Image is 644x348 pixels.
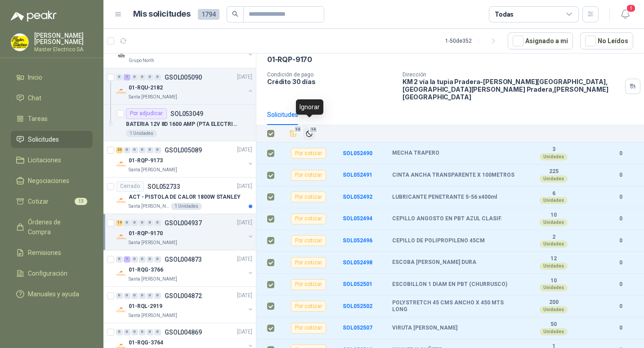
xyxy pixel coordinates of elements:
div: Por cotizar [291,323,326,334]
p: 01-RQU-2182 [129,84,163,92]
span: Chat [28,93,41,103]
p: [DATE] [237,73,252,81]
span: 14 [294,126,302,133]
div: 14 [116,220,123,226]
div: 0 [139,74,146,80]
b: LUBRICANTE PENETRANTE 5-56 x400ml [392,194,497,201]
p: [DATE] [237,255,252,263]
div: 0 [131,220,138,226]
div: Unidades [540,241,568,248]
button: Ignorar [303,128,315,140]
p: Grupo North [129,57,154,64]
a: Inicio [11,69,93,86]
img: Company Logo [116,86,127,97]
div: 0 [116,329,123,335]
div: 0 [131,256,138,263]
div: Unidades [540,175,568,183]
div: Unidades [540,263,568,270]
p: [DATE] [237,182,252,191]
div: 0 [131,147,138,153]
p: 01-RQG-3766 [129,266,163,274]
a: Órdenes de Compra [11,214,93,241]
p: Condición de pago [267,71,395,78]
p: [PERSON_NAME] [PERSON_NAME] [34,32,93,45]
img: Company Logo [116,50,127,61]
a: Por adjudicarSOL053049BATERIA 12V 8D 1600 AMP (PTA ELECTRICA)1 Unidades [103,105,256,141]
div: 0 [154,220,161,226]
a: SOL052492 [343,194,372,200]
b: POLYSTRETCH 45 CMS ANCHO X 450 MTS LONG [392,299,517,313]
div: 0 [154,329,161,335]
p: 01-RQP-9170 [129,229,163,238]
img: Company Logo [11,34,28,51]
div: Por cotizar [291,170,326,181]
b: ESCOBILLON 1 DIAM EN PBT (CHURRUSCO) [392,281,507,288]
div: 0 [154,74,161,80]
span: search [232,11,238,17]
p: 01-RQG-3764 [129,339,163,347]
span: 1794 [198,9,219,20]
div: 0 [154,293,161,299]
a: SOL052502 [343,303,372,309]
span: 14 [309,126,318,133]
a: CerradoSOL052733[DATE] Company LogoACT - PISTOLA DE CALOR 1800W STANLEYSanta [PERSON_NAME]1 Unidades [103,178,256,214]
b: 10 [523,277,585,285]
p: 01-RQP-9170 [267,55,312,64]
div: 0 [154,256,161,263]
span: Configuración [28,268,67,278]
div: 0 [147,329,153,335]
button: No Leídos [580,32,633,49]
div: Ignorar [296,99,323,115]
p: Santa [PERSON_NAME] [129,166,177,174]
a: Licitaciones [11,152,93,169]
a: Manuales y ayuda [11,286,93,303]
div: 1 [124,74,130,80]
b: 0 [608,214,633,223]
button: Asignado a mi [508,32,573,49]
div: 0 [131,74,138,80]
p: Santa [PERSON_NAME] [129,203,169,210]
div: 1 Unidades [126,130,157,137]
a: 0 1 0 0 0 0 GSOL005090[DATE] Company Logo01-RQU-2182Santa [PERSON_NAME] [116,72,254,101]
div: Unidades [540,328,568,335]
div: Cerrado [116,181,144,192]
p: Master Electrico SA [34,47,93,52]
div: 0 [131,329,138,335]
span: Cotizar [28,196,49,206]
div: Por cotizar [291,214,326,224]
div: 0 [147,256,153,263]
div: 0 [116,256,123,263]
p: ACT - PISTOLA DE CALOR 1800W STANLEY [129,193,241,201]
p: Santa [PERSON_NAME] [129,276,177,283]
div: 0 [139,147,146,153]
p: GSOL004873 [165,256,202,263]
p: [DATE] [237,328,252,336]
p: SOL053049 [170,111,203,117]
div: 1 - 50 de 352 [445,34,501,48]
img: Logo peakr [11,11,57,22]
button: Añadir [287,127,300,140]
div: 0 [139,293,146,299]
div: Unidades [540,306,568,313]
b: 10 [523,212,585,219]
a: 23 0 0 0 0 0 GSOL005089[DATE] Company Logo01-RQP-9173Santa [PERSON_NAME] [116,145,254,174]
p: GSOL004872 [165,293,202,299]
span: Inicio [28,72,42,82]
a: SOL052490 [343,150,372,156]
p: GSOL005090 [165,74,202,80]
b: 200 [523,299,585,306]
a: Solicitudes [11,131,93,148]
p: [DATE] [237,219,252,227]
p: [DATE] [237,146,252,154]
span: 13 [75,198,87,205]
b: 0 [608,149,633,158]
p: SOL052733 [148,183,180,190]
a: 14 0 0 0 0 0 GSOL004937[DATE] Company Logo01-RQP-9170Santa [PERSON_NAME] [116,218,254,246]
b: 12 [523,255,585,263]
b: 0 [608,280,633,289]
b: 0 [608,193,633,201]
p: Santa [PERSON_NAME] [129,312,177,319]
div: 0 [147,293,153,299]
